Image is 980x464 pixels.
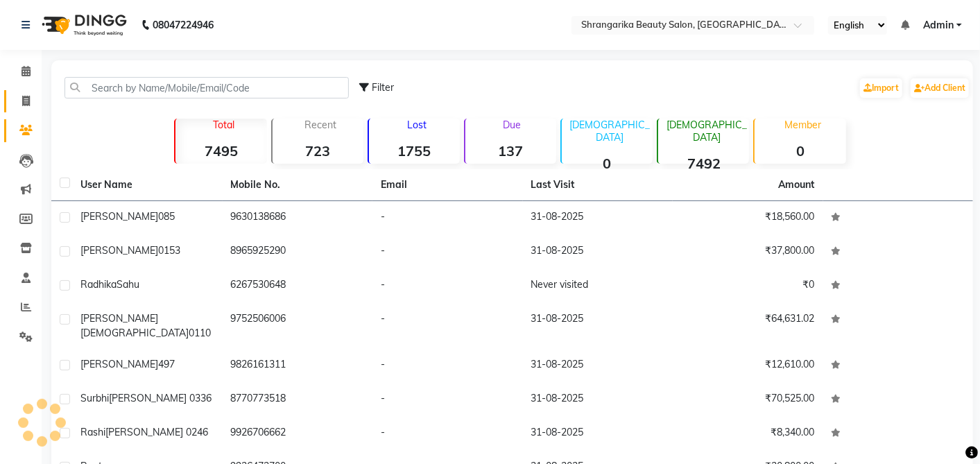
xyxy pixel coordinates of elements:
span: [PERSON_NAME] 0246 [105,426,208,438]
span: Surbhi [80,392,109,404]
span: Rashi [80,426,105,438]
td: 9926706662 [223,417,373,451]
span: [PERSON_NAME] [80,210,158,223]
p: Member [760,119,845,131]
td: ₹8,340.00 [673,417,823,451]
span: 497 [158,358,175,370]
td: 31-08-2025 [523,417,673,451]
p: Total [181,119,266,131]
td: ₹37,800.00 [673,235,823,269]
td: ₹70,525.00 [673,383,823,417]
td: 31-08-2025 [523,383,673,417]
td: ₹18,560.00 [673,201,823,235]
strong: 0 [755,142,845,160]
p: Lost [375,119,460,131]
span: 0153 [158,244,180,257]
td: 31-08-2025 [523,201,673,235]
p: [DEMOGRAPHIC_DATA] [664,119,749,144]
strong: 0 [562,155,653,172]
img: logo [35,6,130,44]
td: 8770773518 [223,383,373,417]
td: 6267530648 [223,269,373,303]
strong: 7495 [175,142,266,160]
td: 9826161311 [223,349,373,383]
td: ₹0 [673,269,823,303]
strong: 723 [273,142,363,160]
td: - [372,349,523,383]
p: [DEMOGRAPHIC_DATA] [567,119,653,144]
b: 08047224946 [153,6,214,44]
strong: 137 [465,142,556,160]
td: ₹64,631.02 [673,303,823,349]
span: Filter [372,81,394,94]
td: - [372,201,523,235]
span: [PERSON_NAME] 0336 [109,392,212,404]
td: 9752506006 [223,303,373,349]
td: ₹12,610.00 [673,349,823,383]
td: 31-08-2025 [523,303,673,349]
td: 8965925290 [223,235,373,269]
input: Search by Name/Mobile/Email/Code [65,77,349,98]
td: 31-08-2025 [523,235,673,269]
th: Email [372,169,523,201]
td: - [372,303,523,349]
a: Add Client [911,78,969,98]
p: Due [468,119,556,131]
td: - [372,235,523,269]
td: - [372,417,523,451]
span: Sahu [117,278,139,291]
span: [PERSON_NAME][DEMOGRAPHIC_DATA] [80,312,189,339]
a: Import [860,78,902,98]
th: User Name [72,169,223,201]
td: - [372,269,523,303]
span: 0110 [189,327,211,339]
span: [PERSON_NAME] [80,358,158,370]
td: 31-08-2025 [523,349,673,383]
p: Recent [278,119,363,131]
th: Last Visit [523,169,673,201]
td: - [372,383,523,417]
td: 9630138686 [223,201,373,235]
th: Mobile No. [223,169,373,201]
td: Never visited [523,269,673,303]
th: Amount [771,169,823,200]
span: 085 [158,210,175,223]
span: Admin [923,18,954,33]
span: Radhika [80,278,117,291]
span: [PERSON_NAME] [80,244,158,257]
strong: 7492 [658,155,749,172]
strong: 1755 [369,142,460,160]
